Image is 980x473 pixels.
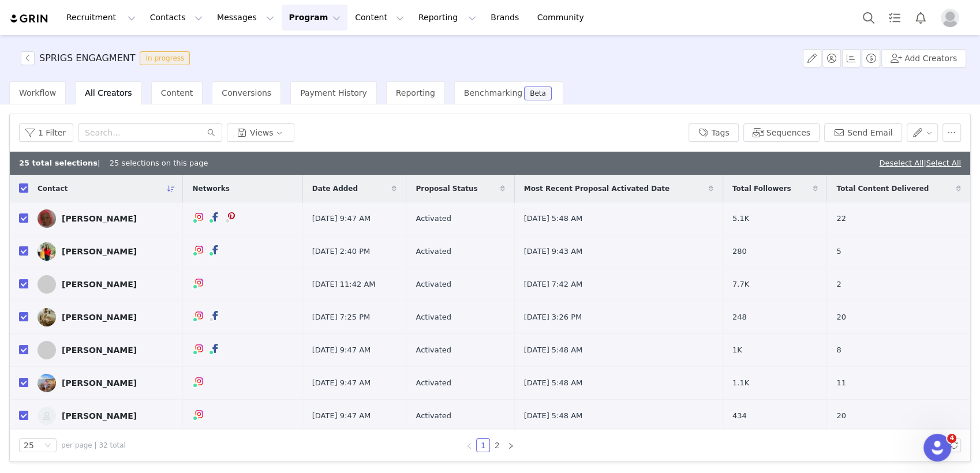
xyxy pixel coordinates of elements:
img: instagram.svg [194,344,204,353]
span: Activated [416,410,451,422]
span: Workflow [19,88,56,97]
span: [DATE] 5:48 AM [524,344,583,356]
span: In progress [140,51,190,65]
img: grin logo [9,13,50,24]
img: f16ed55f-3c3f-4517-ba11-2f27ccffd1c0.jpg [38,374,56,392]
span: Activated [416,213,451,224]
div: | 25 selections on this page [19,157,208,169]
span: Networks [192,183,229,194]
div: 25 [24,439,34,452]
a: [PERSON_NAME] [38,341,174,359]
button: Program [282,5,347,31]
button: Recruitment [59,5,143,31]
span: [DATE] 9:47 AM [312,213,371,224]
span: 4 [947,434,956,443]
a: Select All [926,159,961,167]
button: Contacts [143,5,210,31]
span: 248 [732,311,747,323]
button: Reporting [412,5,483,31]
span: [DATE] 5:48 AM [524,213,583,224]
span: 5.1K [732,213,749,224]
button: Send Email [824,123,902,142]
div: Beta [530,90,546,97]
button: Search [856,5,881,31]
span: 1K [732,344,742,356]
span: Proposal Status [416,183,477,194]
span: Reporting [396,88,435,97]
li: 1 [476,438,490,452]
span: 20 [836,410,846,422]
div: [PERSON_NAME] [62,378,137,388]
img: instagram.svg [194,311,204,320]
span: 1.1K [732,377,749,389]
span: Activated [416,377,451,389]
span: 280 [732,246,747,257]
span: Benchmarking [464,88,522,97]
a: Community [530,5,596,31]
a: Tasks [882,5,907,31]
img: instagram.svg [194,410,204,419]
span: Conversions [222,88,271,97]
span: [DATE] 9:47 AM [312,410,371,422]
span: 2 [836,279,841,290]
iframe: Intercom live chat [923,434,951,461]
span: 434 [732,410,747,422]
button: Add Creators [881,49,966,67]
button: Messages [210,5,281,31]
a: Brands [484,5,529,31]
a: [PERSON_NAME] [38,242,174,261]
i: icon: right [507,442,514,449]
span: | [923,159,961,167]
a: [PERSON_NAME] [38,209,174,228]
span: [DATE] 9:43 AM [524,246,583,257]
a: [PERSON_NAME] [38,407,174,425]
img: placeholder-contacts.jpeg [38,407,56,425]
button: Views [227,123,294,142]
span: [DATE] 5:48 AM [524,410,583,422]
span: 20 [836,311,846,323]
span: 7.7K [732,279,749,290]
span: Most Recent Proposal Activated Date [524,183,669,194]
input: Search... [78,123,222,142]
span: 8 [836,344,841,356]
img: instagram.svg [194,377,204,386]
span: [DATE] 7:25 PM [312,311,370,323]
div: [PERSON_NAME] [62,313,137,322]
a: [PERSON_NAME] [38,308,174,326]
span: Payment History [300,88,367,97]
div: [PERSON_NAME] [62,280,137,289]
span: All Creators [85,88,132,97]
h3: SPRIGS ENGAGMENT [39,51,135,65]
span: Content [161,88,193,97]
button: Notifications [908,5,933,31]
img: f8d3669d-363c-4a9d-b289-01ae2cdc97d1.jpg [38,242,56,261]
span: Activated [416,279,451,290]
img: instagram.svg [194,245,204,254]
button: Tags [689,123,739,142]
span: Date Added [312,183,358,194]
a: Deselect All [879,159,923,167]
a: 2 [491,439,503,452]
span: Activated [416,246,451,257]
span: per page | 32 total [61,440,126,451]
span: Activated [416,344,451,356]
b: 25 total selections [19,159,98,167]
a: [PERSON_NAME] [38,275,174,294]
div: [PERSON_NAME] [62,247,137,256]
a: [PERSON_NAME] [38,374,174,392]
span: [DATE] 5:48 AM [524,377,583,389]
img: instagram.svg [194,278,204,287]
span: [DATE] 2:40 PM [312,246,370,257]
li: Next Page [504,438,518,452]
span: Total Followers [732,183,791,194]
button: Sequences [743,123,820,142]
span: 5 [836,246,841,257]
span: [DATE] 9:47 AM [312,344,371,356]
span: [DATE] 11:42 AM [312,279,376,290]
span: [object Object] [21,51,194,65]
span: 11 [836,377,846,389]
span: Activated [416,311,451,323]
span: Contact [38,183,68,194]
i: icon: down [44,442,51,450]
